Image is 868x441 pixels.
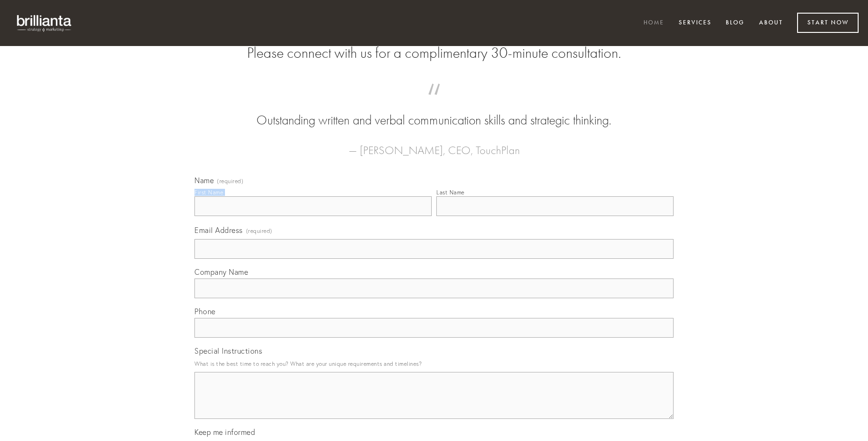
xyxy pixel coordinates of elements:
[209,130,659,160] figcaption: — [PERSON_NAME], CEO, TouchPlan
[436,189,465,196] div: Last Name
[194,346,262,356] span: Special Instructions
[194,357,674,370] p: What is the best time to reach you? What are your unique requirements and timelines?
[194,427,255,437] span: Keep me informed
[753,15,789,31] a: About
[246,224,272,237] span: (required)
[209,93,659,130] blockquote: Outstanding written and verbal communication skills and strategic thinking.
[673,15,718,31] a: Services
[194,267,248,277] span: Company Name
[637,15,670,31] a: Home
[797,13,859,33] a: Start Now
[9,9,80,37] img: brillianta - research, strategy, marketing
[194,44,674,62] h2: Please connect with us for a complimentary 30-minute consultation.
[194,225,243,235] span: Email Address
[209,93,659,111] span: “
[217,178,243,184] span: (required)
[720,15,751,31] a: Blog
[194,176,214,185] span: Name
[194,307,216,316] span: Phone
[194,189,223,196] div: First Name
